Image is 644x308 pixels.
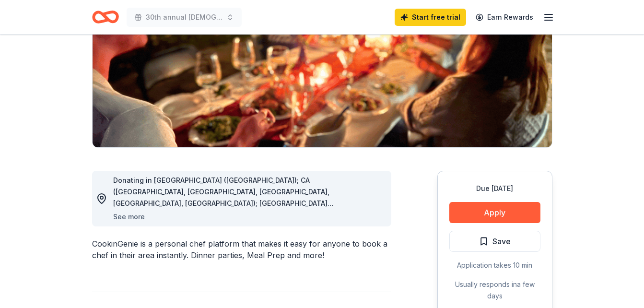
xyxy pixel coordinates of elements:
[492,235,511,248] span: Save
[449,231,540,252] button: Save
[92,6,119,28] a: Home
[113,211,145,223] button: See more
[449,183,540,194] div: Due [DATE]
[146,12,222,23] span: 30th annual [DEMOGRAPHIC_DATA] Invitational Golf Tournament
[92,238,391,261] div: CookinGenie is a personal chef platform that makes it easy for anyone to book a chef in their are...
[449,279,540,302] div: Usually responds in a few days
[449,202,540,223] button: Apply
[127,8,242,27] button: 30th annual [DEMOGRAPHIC_DATA] Invitational Golf Tournament
[470,9,539,26] a: Earn Rewards
[449,260,540,271] div: Application takes 10 min
[395,9,466,26] a: Start free trial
